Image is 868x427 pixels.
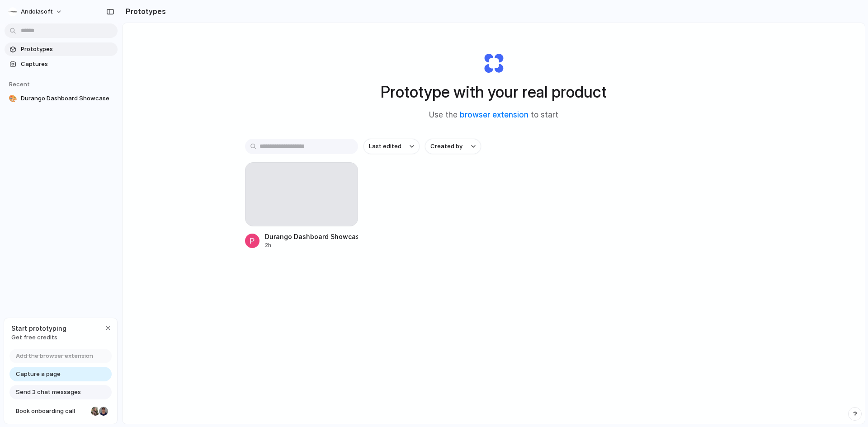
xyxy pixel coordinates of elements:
[98,406,109,417] div: Christian Iacullo
[16,370,61,379] span: Capture a page
[245,162,358,249] a: Durango Dashboard Showcase2h
[16,407,87,416] span: Book onboarding call
[5,57,118,71] a: Captures
[21,94,114,103] span: Durango Dashboard Showcase
[425,139,481,154] button: Created by
[21,45,114,54] span: Prototypes
[429,109,558,121] span: Use the to start
[21,7,53,16] span: Andolasoft
[21,60,114,69] span: Captures
[16,352,93,361] span: Add the browser extension
[5,92,118,105] a: 🎨Durango Dashboard Showcase
[9,80,30,88] span: Recent
[5,42,118,56] a: Prototypes
[11,333,66,342] span: Get free credits
[363,139,420,154] button: Last edited
[8,94,17,103] div: 🎨
[265,232,358,241] div: Durango Dashboard Showcase
[460,110,528,119] a: browser extension
[11,324,66,333] span: Start prototyping
[9,404,112,418] a: Book onboarding call
[369,142,401,151] span: Last edited
[381,80,607,104] h1: Prototype with your real product
[5,5,67,19] button: Andolasoft
[265,241,358,249] div: 2h
[122,6,166,17] h2: Prototypes
[90,406,101,417] div: Nicole Kubica
[430,142,462,151] span: Created by
[16,388,81,397] span: Send 3 chat messages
